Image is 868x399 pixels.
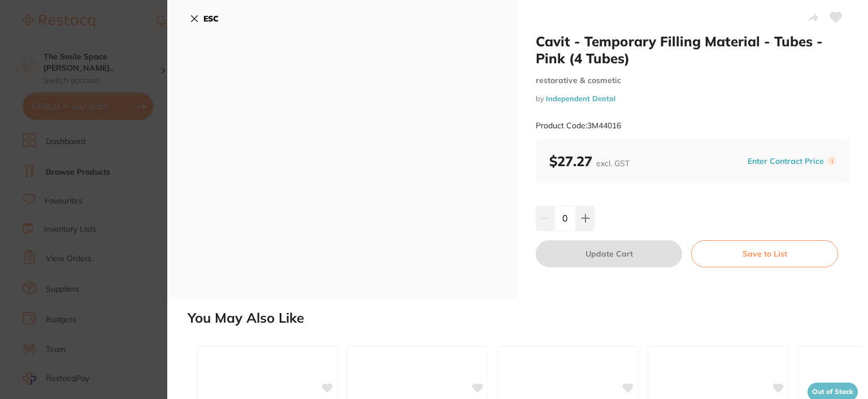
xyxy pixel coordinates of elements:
[827,157,836,166] label: i
[190,9,219,28] button: ESC
[744,156,827,167] button: Enter Contract Price
[536,94,850,103] small: by
[536,33,850,67] h2: Cavit - Temporary Filling Material - Tubes - Pink (4 Tubes)
[536,121,621,131] small: Product Code: 3M44016
[536,240,682,267] button: Update Cart
[536,76,850,85] small: restorative & cosmetic
[203,14,219,24] b: ESC
[549,153,630,170] b: $27.27
[188,310,863,326] h2: You May Also Like
[596,158,630,168] span: excl. GST
[691,240,838,267] button: Save to List
[546,94,615,103] a: Independent Dental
